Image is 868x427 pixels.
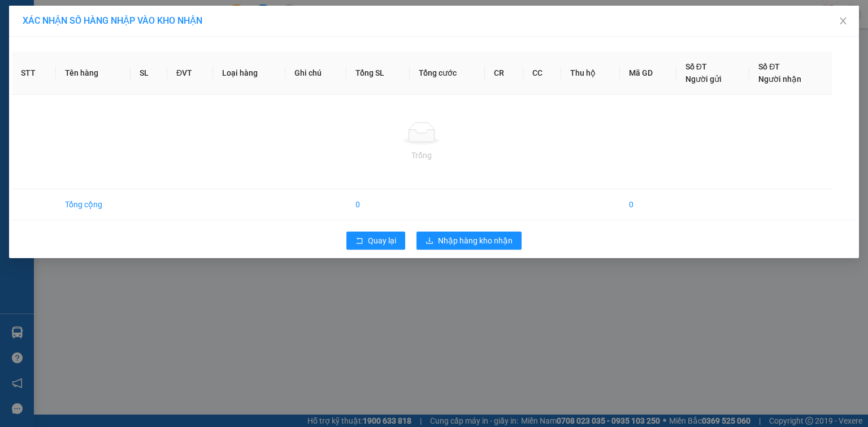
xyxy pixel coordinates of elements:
[88,10,165,37] div: VP Chơn Thành
[56,51,131,95] th: Tên hàng
[213,51,285,95] th: Loại hàng
[56,189,131,220] td: Tổng cộng
[285,51,346,95] th: Ghi chú
[410,51,485,95] th: Tổng cước
[827,6,859,37] button: Close
[88,11,115,23] span: Nhận:
[620,189,676,220] td: 0
[131,51,167,95] th: SL
[10,11,27,23] span: Gửi:
[86,76,102,88] span: CC :
[758,75,801,84] span: Người nhận
[685,75,722,84] span: Người gửi
[368,234,396,247] span: Quay lại
[10,10,80,37] div: VP Bình Triệu
[561,51,620,95] th: Thu hộ
[426,237,433,246] span: download
[416,232,522,250] button: downloadNhập hàng kho nhận
[23,15,202,26] span: XÁC NHẬN SỐ HÀNG NHẬP VÀO KHO NHẬN
[685,62,707,71] span: Số ĐT
[758,62,780,71] span: Số ĐT
[839,16,848,25] span: close
[355,237,363,246] span: rollback
[523,51,561,95] th: CC
[438,234,513,247] span: Nhập hàng kho nhận
[88,37,165,50] div: LỘC
[346,189,410,220] td: 0
[620,51,676,95] th: Mã GD
[485,51,523,95] th: CR
[10,37,80,50] div: NGUYÊN
[346,51,410,95] th: Tổng SL
[346,232,405,250] button: rollbackQuay lại
[21,149,823,162] div: Trống
[12,51,56,95] th: STT
[167,51,213,95] th: ĐVT
[86,73,166,89] div: 30.000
